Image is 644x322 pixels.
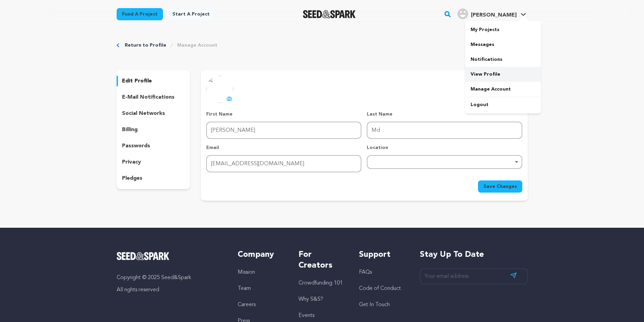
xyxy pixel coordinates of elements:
a: FAQs [359,270,372,275]
button: e-mail notifications [117,92,190,103]
a: Fund a project [117,8,163,20]
input: Email [206,155,361,172]
a: View Profile [465,67,541,82]
p: Copyright © 2025 Seed&Spark [117,274,224,282]
p: social networks [122,109,165,118]
a: Khalid M.'s Profile [456,7,527,19]
h5: Company [238,249,285,260]
a: Manage Account [465,82,541,97]
img: Seed&Spark Logo [117,252,170,260]
input: Last Name [367,122,522,139]
a: Logout [465,97,541,112]
a: Why S&S? [299,297,323,302]
a: Return to Profile [125,42,166,49]
p: privacy [122,158,141,166]
p: First Name [206,111,361,118]
a: Messages [465,37,541,52]
div: Khalid M.'s Profile [457,8,517,19]
input: Your email address [420,268,528,285]
a: Seed&Spark Homepage [117,252,224,260]
img: user.png [457,8,468,19]
a: Get In Touch [359,302,390,307]
a: Manage Account [177,42,217,49]
div: Breadcrumb [117,42,528,49]
p: passwords [122,142,150,150]
a: Mission [238,270,255,275]
p: edit profile [122,77,152,85]
button: edit profile [117,76,190,86]
button: billing [117,124,190,135]
a: Careers [238,302,256,307]
a: Code of Conduct [359,286,401,291]
p: billing [122,126,138,134]
input: First Name [206,122,361,139]
a: Crowdfunding 101 [299,280,343,286]
button: passwords [117,141,190,151]
button: Save Changes [478,180,522,193]
span: Save Changes [483,183,517,190]
a: Notifications [465,52,541,67]
p: pledges [122,174,142,182]
img: Seed&Spark Logo Dark Mode [303,10,356,18]
p: Email [206,144,361,151]
p: Last Name [367,111,522,118]
p: e-mail notifications [122,93,174,101]
p: Location [367,144,522,151]
a: Team [238,286,251,291]
span: Khalid M.'s Profile [456,7,527,21]
h5: For Creators [299,249,345,271]
a: Start a project [167,8,215,20]
button: pledges [117,173,190,184]
p: All rights reserved [117,286,224,294]
button: social networks [117,108,190,119]
a: My Projects [465,22,541,37]
span: [PERSON_NAME] [471,13,517,18]
h5: Stay up to date [420,249,528,260]
button: privacy [117,157,190,168]
a: Seed&Spark Homepage [303,10,356,18]
a: Events [299,313,314,318]
h5: Support [359,249,406,260]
